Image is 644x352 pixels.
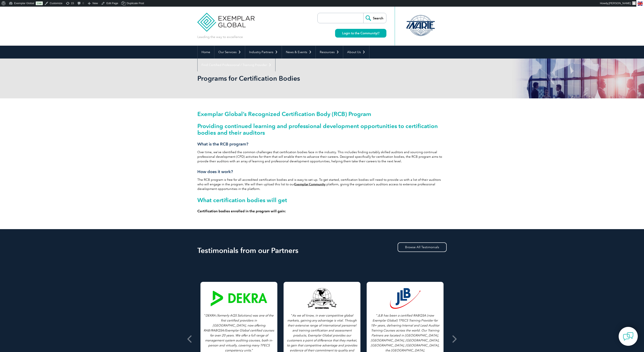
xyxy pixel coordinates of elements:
img: en [638,2,643,6]
a: Browse All Testimonials [398,242,447,252]
img: contact-chat.png [623,331,633,342]
h2: Testimonials from our Partners [197,247,447,254]
h3: What is the RCB program? [197,142,447,147]
a: Our Services [214,46,245,59]
a: Live [36,1,43,5]
a: Login to the Community [335,29,386,38]
a: About Us [343,46,369,59]
a: Home [198,46,214,59]
h2: Programs for Certification Bodies [197,75,372,82]
p: Over time, we’ve identified the common challenges that certification bodies face in the industry.... [197,150,447,164]
img: Exemplar Global [197,7,254,32]
a: Resources [316,46,343,59]
h1: Exemplar Global’s Recognized Certification Body (RCB) Program [197,111,447,117]
h3: How does it work? [197,169,447,174]
p: Leading the way to excellence [197,35,243,39]
img: open_square.png [377,32,379,34]
h2: What certification bodies will get [197,197,447,203]
a: Exemplar Community [294,182,326,186]
input: Search [363,13,386,23]
span: [PERSON_NAME] [609,2,631,5]
a: News & Events [282,46,316,59]
a: Find Certified Professional / Training Provider [198,59,275,71]
h2: Providing continued learning and professional development opportunities to certification bodies a... [197,123,447,136]
p: The RCB program is free for all accredited certification bodies and is easy to set up. To get sta... [197,177,447,191]
h4: Certification bodies enrolled in the program will gain: [197,209,447,213]
a: Industry Partners [245,46,282,59]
